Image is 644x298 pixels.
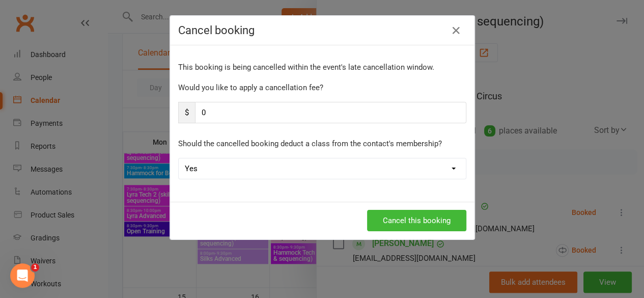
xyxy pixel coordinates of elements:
button: Cancel this booking [367,210,466,231]
span: 1 [31,263,39,272]
iframe: Intercom live chat [10,263,35,288]
p: Should the cancelled booking deduct a class from the contact's membership? [178,138,466,150]
p: This booking is being cancelled within the event's late cancellation window. [178,61,466,73]
button: Close [448,22,464,39]
h4: Cancel booking [178,24,466,37]
span: $ [178,102,195,123]
p: Would you like to apply a cancellation fee? [178,82,466,94]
